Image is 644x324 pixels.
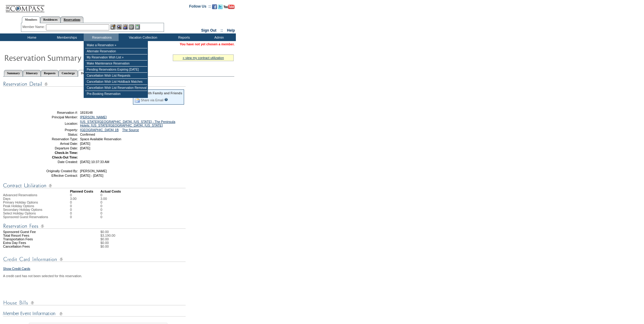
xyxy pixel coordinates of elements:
[3,234,70,237] td: Total Resort Fees
[34,137,78,141] td: Reservation Type:
[80,133,95,136] span: Confirmed
[14,33,49,41] td: Home
[3,80,186,88] img: Reservation Detail
[80,169,107,173] span: [PERSON_NAME]
[110,24,116,30] img: b_edit.gif
[85,61,147,67] td: Make Maintenance Reservation
[119,33,166,41] td: Vacation Collection
[135,24,140,30] img: b_calculator.gif
[100,197,107,200] td: 3.00
[61,16,83,23] a: Reservations
[3,211,36,215] span: Select Holiday Options
[141,98,163,102] a: Share via Email
[3,200,38,204] span: Primary Holiday Options
[70,190,100,193] td: Planned Costs
[55,151,78,155] strong: Check-In Time:
[166,33,201,41] td: Reports
[117,24,122,30] img: View
[34,160,78,164] td: Date Created:
[3,222,186,230] img: Reservation Fees
[80,111,93,114] span: 1819148
[80,120,175,127] a: [US_STATE][GEOGRAPHIC_DATA], [US_STATE] - The Peninsula Hotels: [US_STATE][GEOGRAPHIC_DATA], [US_...
[100,230,234,234] td: $0.00
[85,48,147,54] td: Alternate Reservation
[78,70,92,77] a: Detail
[23,24,46,30] div: Member Name:
[218,6,223,10] a: Follow us on Twitter
[85,85,147,91] td: Cancellation Wish List Reservation Removal
[100,237,234,241] td: $0.00
[4,51,126,64] img: Reservaton Summary
[34,146,78,150] td: Departure Date:
[22,16,40,23] a: Members
[52,155,78,159] strong: Check-Out Time:
[85,67,147,73] td: Pending Reservations Expiring [DATE]
[100,211,107,215] td: 0
[85,79,147,85] td: Cancellation Wish List Holdback Matches
[70,200,100,204] td: 0
[70,215,100,219] td: 0
[100,204,107,208] td: 0
[34,111,78,114] td: Reservation #:
[100,190,234,193] td: Actual Costs
[212,6,217,10] a: Become our fan on Facebook
[3,267,30,270] a: Show Credit Cards
[41,70,58,76] a: Requests
[100,208,107,211] td: 0
[3,182,186,190] img: Contract Utilization
[218,4,223,9] img: Follow us on Twitter
[34,174,78,177] td: Effective Contract:
[3,274,234,278] div: A credit card has not been selected for this reservation.
[70,204,100,208] td: 0
[135,91,182,95] div: Share With Family and Friends
[34,142,78,145] td: Arrival Date:
[3,215,48,219] span: Sponsored Guest Reservations
[100,241,234,245] td: $0.00
[3,230,70,234] td: Sponsored Guest Fee
[183,56,224,60] a: » view my contract utilization
[201,28,216,33] a: Sign Out
[3,299,186,307] img: House Bills
[23,70,41,76] a: Itinerary
[227,28,235,33] a: Help
[100,215,107,219] td: 0
[80,142,90,145] span: [DATE]
[80,160,109,164] span: [DATE] 10:37:33 AM
[58,70,78,76] a: Concierge
[3,310,186,318] img: Member Event
[224,5,235,9] img: Subscribe to our YouTube Channel
[80,146,90,150] span: [DATE]
[164,98,168,101] input: What is this?
[3,197,10,200] span: Days
[100,245,234,248] td: $0.00
[84,33,119,41] td: Reservations
[100,193,107,197] td: 0
[70,193,100,197] td: 0
[34,133,78,136] td: Status:
[180,42,235,46] span: You have not yet chosen a member.
[49,33,84,41] td: Memberships
[85,73,147,79] td: Cancellation Wish List Requests
[189,4,211,11] td: Follow Us ::
[34,115,78,119] td: Principal Member:
[224,6,235,10] a: Subscribe to our YouTube Channel
[3,256,186,263] img: Credit Card Information
[80,115,107,119] a: [PERSON_NAME]
[80,128,119,132] a: [GEOGRAPHIC_DATA] 1B
[70,211,100,215] td: 0
[212,4,217,9] img: Become our fan on Facebook
[122,128,139,132] a: The Source
[34,128,78,132] td: Property:
[70,208,100,211] td: 0
[70,197,100,200] td: 3.00
[3,237,70,241] td: Transportation Fees
[3,241,70,245] td: Extra Day Fees
[3,208,42,211] span: Secondary Holiday Options
[129,24,134,30] img: Reservations
[3,245,70,248] td: Cancellation Fees
[100,200,107,204] td: 0
[85,91,147,97] td: Pre-Booking Reservation
[34,169,78,173] td: Originally Created By:
[85,54,147,61] td: My Reservation Wish List »
[4,70,23,76] a: Summary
